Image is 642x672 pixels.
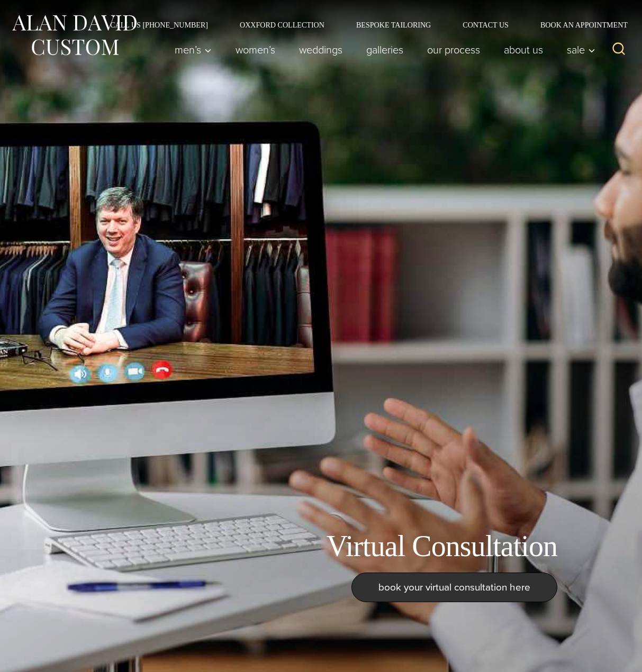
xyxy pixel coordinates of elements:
[340,21,447,29] a: Bespoke Tailoring
[175,44,212,55] span: Men’s
[378,579,530,595] span: book your virtual consultation here
[525,21,631,29] a: Book an Appointment
[327,529,557,564] h1: Virtual Consultation
[351,573,557,602] a: book your virtual consultation here
[606,37,631,62] button: View Search Form
[224,21,340,29] a: Oxxford Collection
[447,21,525,29] a: Contact Us
[415,39,492,60] a: Our Process
[94,21,631,29] nav: Secondary Navigation
[163,39,601,60] nav: Primary Navigation
[94,21,224,29] a: Call Us [PHONE_NUMBER]
[355,39,415,60] a: Galleries
[492,39,555,60] a: About Us
[287,39,355,60] a: weddings
[224,39,287,60] a: Women’s
[11,12,138,59] img: Alan David Custom
[567,44,595,55] span: Sale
